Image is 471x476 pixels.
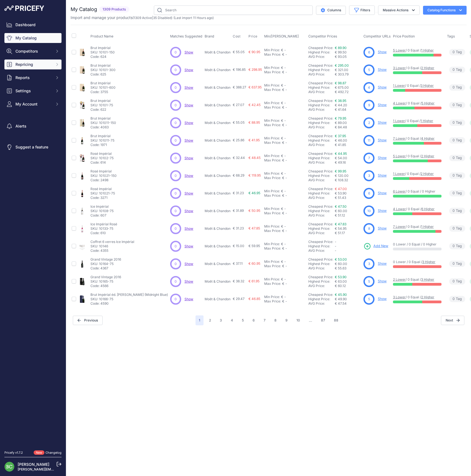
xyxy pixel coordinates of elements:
button: Price [248,34,259,39]
p: SKU: 10102-75 [90,156,114,160]
a: Show [378,103,387,107]
span: Tag [449,49,465,55]
a: Show [184,209,193,213]
p: Moët & Chandon [205,85,231,90]
button: Columns [316,6,346,15]
p: Code: 1971 [90,143,114,147]
a: € 47.83 [335,222,346,226]
div: AVG Price: [308,107,335,112]
span: Show [184,226,193,231]
button: Go to page 4 [228,315,236,325]
p: Brut Impérial [90,99,113,103]
span: Add New [373,244,388,249]
a: Cheapest Price: [308,169,333,173]
button: Settings [4,86,61,96]
a: Show [378,279,387,283]
p: SKU: 10101-600 [90,85,116,90]
p: / 0 Equal / [393,119,441,123]
button: Go to page 87 [318,315,328,325]
span: ( | ) [133,16,172,20]
div: € [282,140,284,145]
div: Highest Price: [308,85,335,90]
a: Add New [363,242,388,250]
div: Highest Price: [308,156,335,160]
span: € 25.86 [233,138,244,142]
p: Code: 625 [90,72,116,77]
div: - [283,154,286,158]
p: / 0 Equal / [393,66,441,70]
a: Cheapest Price: [308,275,333,279]
a: Show [378,191,387,195]
a: 1309 Active [134,16,152,20]
div: - [283,66,286,70]
div: - [283,83,286,88]
span: 0 [453,120,455,125]
a: Show [378,85,387,89]
span: 0 [453,50,455,55]
a: Show [184,85,193,90]
p: / 0 Equal / [393,83,441,88]
a: 3 Lower [393,66,406,70]
a: Cheapest Price: [308,134,333,138]
span: € 88.95 [248,120,260,125]
span: 0 [453,85,455,90]
div: € [282,88,284,92]
a: Dashboard [4,20,61,30]
a: 1 Lower [393,172,405,176]
a: Show [378,67,387,72]
a: € 98.87 [335,81,346,85]
a: Cheapest Price: [308,116,333,120]
div: Highest Price: [308,121,335,125]
button: Massive Actions [378,6,420,15]
a: Cheapest Price: [308,187,333,191]
span: € 321.00 [335,68,348,72]
p: / 0 Equal / [393,48,441,53]
a: 4 Higher [421,136,435,140]
a: 2 Higher [421,295,434,299]
p: SKU: 10101-300 [90,68,116,72]
a: Show [378,226,387,230]
a: Show [184,103,193,107]
a: Cheapest Price: [308,240,333,244]
div: € [281,101,283,105]
a: 1 Higher [421,225,434,229]
a: Show [378,261,387,266]
div: € 303.79 [335,72,361,77]
a: 2 Lower [393,277,406,282]
div: AVG Price: [308,143,335,147]
span: 0 [175,85,177,90]
a: Cheapest Price: [308,222,333,226]
div: € [281,83,283,88]
span: My Account [15,101,52,107]
div: AVG Price: [308,72,335,77]
div: € 93.05 [335,55,361,59]
a: € 47.00 [335,187,347,191]
span: Price Position [393,34,415,38]
button: Go to page 9 [282,315,291,325]
span: € 55.05 [233,120,245,125]
a: [PERSON_NAME][EMAIL_ADDRESS][DOMAIN_NAME][PERSON_NAME] [18,467,130,471]
a: € 79.95 [335,116,346,120]
p: Code: 624 [90,55,115,59]
div: Min Price: [264,83,280,88]
span: € 196.85 [233,67,246,72]
p: Brut Impérial [90,63,116,68]
span: 0 [175,103,177,108]
button: Go to page 5 [239,315,247,325]
a: Show [184,68,193,72]
a: Alerts [4,121,61,131]
a: Show [184,244,193,248]
span: Show [184,262,193,266]
span: 0 [175,156,177,161]
div: € 492.72 [335,90,361,94]
div: - [284,123,287,127]
a: Show [184,138,193,142]
div: Highest Price: [308,68,335,72]
a: € 53.90 [335,275,347,279]
span: € 41.95 [248,138,260,142]
a: Show [184,121,193,125]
